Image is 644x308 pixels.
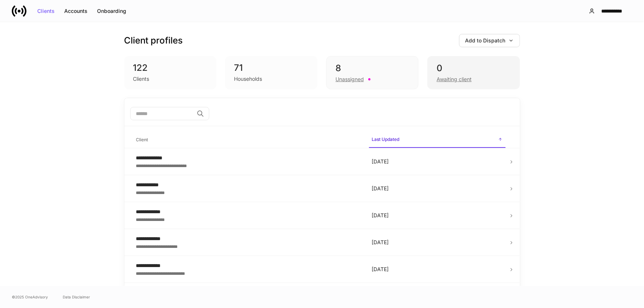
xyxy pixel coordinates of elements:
[59,5,92,17] button: Accounts
[64,8,87,14] div: Accounts
[369,132,506,148] span: Last Updated
[372,185,503,192] p: [DATE]
[372,212,503,219] p: [DATE]
[427,56,520,89] div: 0Awaiting client
[234,62,309,74] div: 71
[335,62,409,74] div: 8
[326,56,419,89] div: 8Unassigned
[12,294,48,300] span: © 2025 OneAdvisory
[37,8,55,14] div: Clients
[335,76,364,83] div: Unassigned
[32,5,59,17] button: Clients
[372,136,400,143] h6: Last Updated
[133,75,149,83] div: Clients
[133,132,363,148] span: Client
[63,294,90,300] a: Data Disclaimer
[92,5,131,17] button: Onboarding
[372,239,503,246] p: [DATE]
[372,266,503,273] p: [DATE]
[372,158,503,165] p: [DATE]
[437,62,510,74] div: 0
[136,136,148,143] h6: Client
[97,8,126,14] div: Onboarding
[459,34,520,47] button: Add to Dispatch
[133,62,208,74] div: 122
[124,35,183,46] h3: Client profiles
[234,75,262,83] div: Households
[465,38,514,43] div: Add to Dispatch
[437,76,472,83] div: Awaiting client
